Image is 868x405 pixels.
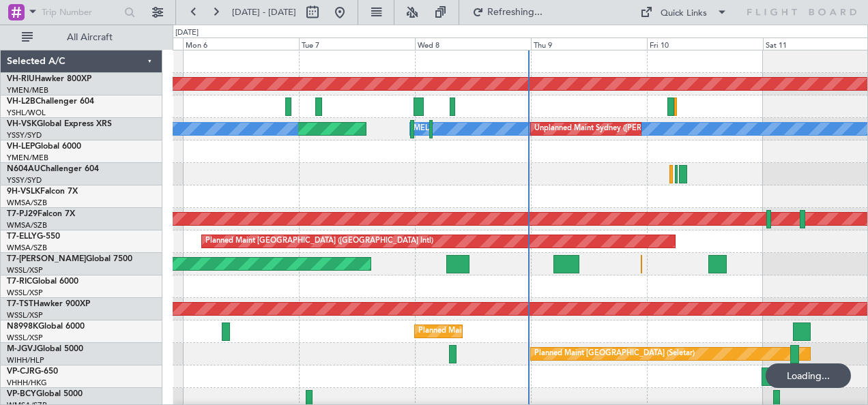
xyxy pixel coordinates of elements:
[7,210,75,218] a: T7-PJ29Falcon 7X
[175,27,199,39] div: [DATE]
[205,231,433,252] div: Planned Maint [GEOGRAPHIC_DATA] ([GEOGRAPHIC_DATA] Intl)
[487,7,544,17] span: Refreshing...
[466,1,548,23] button: Refreshing...
[7,165,99,173] a: N604AUChallenger 604
[415,37,531,50] div: Wed 8
[7,120,37,128] span: VH-VSK
[534,119,702,139] div: Unplanned Maint Sydney ([PERSON_NAME] Intl)
[7,165,40,173] span: N604AU
[633,1,734,23] button: Quick Links
[7,210,38,218] span: T7-PJ29
[534,344,695,364] div: Planned Maint [GEOGRAPHIC_DATA] (Seletar)
[232,6,296,18] span: [DATE] - [DATE]
[7,277,78,286] a: T7-RICGlobal 6000
[7,255,132,263] a: T7-[PERSON_NAME]Global 7500
[7,355,44,365] a: WIHH/HLP
[766,363,851,388] div: Loading...
[647,37,763,50] div: Fri 10
[7,277,32,286] span: T7-RIC
[7,265,43,275] a: WSSL/XSP
[661,7,707,20] div: Quick Links
[7,198,47,208] a: WMSA/SZB
[7,310,43,320] a: WSSL/XSP
[7,97,35,106] span: VH-L2B
[7,120,112,128] a: VH-VSKGlobal Express XRS
[7,345,83,353] a: M-JGVJGlobal 5000
[7,142,81,151] a: VH-LEPGlobal 6000
[7,390,36,398] span: VP-BCY
[42,2,120,22] input: Trip Number
[7,232,60,241] a: T7-ELLYG-550
[7,243,47,253] a: WMSA/SZB
[7,322,85,331] a: N8998KGlobal 6000
[7,130,42,140] a: YSSY/SYD
[7,108,46,118] a: YSHL/WOL
[7,333,43,343] a: WSSL/XSP
[7,390,83,398] a: VP-BCYGlobal 5000
[7,220,47,230] a: WMSA/SZB
[7,345,37,353] span: M-JGVJ
[7,378,47,388] a: VHHH/HKG
[7,300,33,308] span: T7-TST
[7,75,91,83] a: VH-RIUHawker 800XP
[7,255,86,263] span: T7-[PERSON_NAME]
[7,85,48,95] a: YMEN/MEB
[7,187,40,196] span: 9H-VSLK
[7,153,48,163] a: YMEN/MEB
[7,322,38,331] span: N8998K
[35,33,144,42] span: All Aircraft
[299,37,415,50] div: Tue 7
[7,187,78,196] a: 9H-VSLKFalcon 7X
[7,175,42,185] a: YSSY/SYD
[183,37,299,50] div: Mon 6
[7,367,35,376] span: VP-CJR
[414,119,429,139] div: MEL
[531,37,647,50] div: Thu 9
[7,367,58,376] a: VP-CJRG-650
[7,97,94,106] a: VH-L2BChallenger 604
[418,321,579,342] div: Planned Maint [GEOGRAPHIC_DATA] (Seletar)
[7,232,37,241] span: T7-ELLY
[7,75,35,83] span: VH-RIU
[7,288,43,298] a: WSSL/XSP
[15,27,148,48] button: All Aircraft
[7,300,90,308] a: T7-TSTHawker 900XP
[7,142,35,151] span: VH-LEP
